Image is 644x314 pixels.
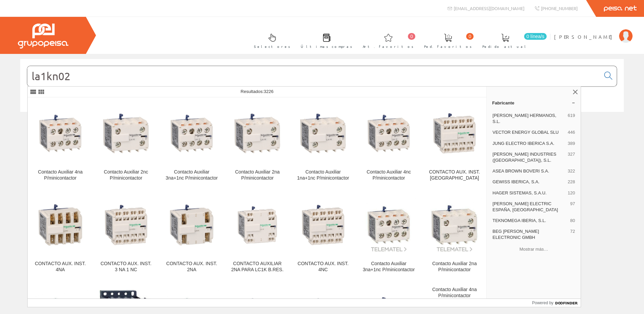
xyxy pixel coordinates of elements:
span: [PERSON_NAME] INDUSTRIES ([GEOGRAPHIC_DATA]), S.L. [492,151,565,163]
span: 72 [570,228,575,241]
img: Grupo Peisa [18,24,68,49]
a: Selectores [247,28,294,53]
span: ASEA BROWN BOVERI S.A. [492,168,565,174]
a: Powered by [532,299,581,307]
span: 389 [568,140,575,147]
a: CONTACTO AUX. INST. 3 NA 1 NC CONTACTO AUX. INST. 3 NA 1 NC [93,189,159,281]
span: 120 [568,190,575,196]
span: 80 [570,218,575,224]
a: CONTACTO AUX. INST. 2NA CONTACTO AUX. INST. 2NA [159,189,224,281]
div: CONTACTO AUX. INST. 4NC [296,261,350,273]
img: CONTACTO AUX. INST. 4NA RESORTE [427,106,482,161]
img: CONTACTO AUX. INST. 2NA [164,198,219,252]
a: Contacto Auxiliar 4nc P/minicontactor Contacto Auxiliar 4nc P/minicontactor [356,98,421,189]
a: Contacto Auxiliar 2nc P/minicontactor Contacto Auxiliar 2nc P/minicontactor [93,98,159,189]
button: Mostrar más… [489,244,578,255]
div: CONTACTO AUX. INST. 2NA [164,261,219,273]
span: 0 [466,33,474,40]
span: 228 [568,179,575,185]
a: [PERSON_NAME] [554,28,633,34]
span: Ped. favoritos [424,43,472,50]
a: Contacto Auxiliar 4na P/minicontactor Contacto Auxiliar 4na P/minicontactor [28,98,93,189]
div: CONTACTO AUXILIAR 2NA PARA LC1K B.RES. [230,261,285,273]
img: Contacto Auxiliar 4na P/minicontactor [33,106,88,161]
a: Contacto Auxiliar 3na+1nc P/minicontactor Contacto Auxiliar 3na+1nc P/minicontactor [159,98,224,189]
div: Contacto Auxiliar 3na+1nc P/minicontactor [164,169,219,181]
div: Contacto Auxiliar 1na+1nc P/minicontactor [296,169,350,181]
a: CONTACTO AUXILIAR 2NA PARA LC1K B.RES. CONTACTO AUXILIAR 2NA PARA LC1K B.RES. [225,189,290,281]
span: 322 [568,168,575,174]
span: 446 [568,129,575,135]
div: Contacto Auxiliar 4na P/minicontactor [33,169,88,181]
img: CONTACTO AUX. INST. 4NC [296,198,350,252]
div: Contacto Auxiliar 4nc P/minicontactor [361,169,416,181]
span: Art. favoritos [363,43,414,50]
span: Últimas compras [301,43,352,50]
img: CONTACTO AUX. INST. 3 NA 1 NC [99,198,153,252]
a: Contacto Auxiliar 2na P/minicontactor Contacto Auxiliar 2na P/minicontactor [225,98,290,189]
div: CONTACTO AUX. INST. [GEOGRAPHIC_DATA] [427,169,482,181]
img: Contacto Auxiliar 2na P/minicontactor [427,198,482,252]
span: [PERSON_NAME] ELECTRIC ESPAÑA, [GEOGRAPHIC_DATA] [492,201,568,213]
a: Últimas compras [294,28,356,53]
span: [PERSON_NAME] [554,33,616,40]
span: TEKNOMEGA IBERIA, S.L. [492,218,568,224]
input: Buscar... [27,66,600,86]
a: Contacto Auxiliar 3na+1nc P/minicontactor Contacto Auxiliar 3na+1nc P/minicontactor [356,189,421,281]
span: Selectores [254,43,290,50]
span: [EMAIL_ADDRESS][DOMAIN_NAME] [454,5,524,11]
span: VECTOR ENERGY GLOBAL SLU [492,129,565,135]
img: Contacto Auxiliar 4nc P/minicontactor [361,106,416,161]
img: CONTACTO AUX. INST. 4NA [33,198,88,252]
span: HAGER SISTEMAS, S.A.U. [492,190,565,196]
span: [PHONE_NUMBER] [541,5,578,11]
div: Contacto Auxiliar 2na P/minicontactor [230,169,285,181]
div: Contacto Auxiliar 2na P/minicontactor [427,261,482,273]
div: Contacto Auxiliar 4na P/minicontactor [427,287,482,299]
span: Powered by [532,300,553,306]
a: Fabricante [487,97,581,108]
span: [PERSON_NAME] HERMANOS, S.L. [492,113,565,125]
div: Contacto Auxiliar 3na+1nc P/minicontactor [361,261,416,273]
a: Contacto Auxiliar 1na+1nc P/minicontactor Contacto Auxiliar 1na+1nc P/minicontactor [290,98,356,189]
img: Contacto Auxiliar 2nc P/minicontactor [99,106,153,161]
a: CONTACTO AUX. INST. 4NC CONTACTO AUX. INST. 4NC [290,189,356,281]
img: Contacto Auxiliar 3na+1nc P/minicontactor [361,198,416,252]
span: Resultados: [240,89,273,94]
span: 0 [408,33,415,40]
span: 327 [568,151,575,163]
span: JUNG ELECTRO IBERICA S.A. [492,140,565,147]
span: 619 [568,113,575,125]
span: BEG [PERSON_NAME] ELECTRONIC GMBH [492,228,568,241]
span: Pedido actual [482,43,528,50]
img: CONTACTO AUXILIAR 2NA PARA LC1K B.RES. [230,198,285,252]
img: Contacto Auxiliar 3na+1nc P/minicontactor [164,106,219,161]
span: GEWISS IBERICA, S.A. [492,179,565,185]
div: CONTACTO AUX. INST. 3 NA 1 NC [99,261,153,273]
img: Contacto Auxiliar 1na+1nc P/minicontactor [296,106,350,161]
div: © Grupo Peisa [20,120,624,126]
div: Contacto Auxiliar 2nc P/minicontactor [99,169,153,181]
a: Contacto Auxiliar 2na P/minicontactor Contacto Auxiliar 2na P/minicontactor [422,189,487,281]
span: 3226 [264,89,273,94]
span: 97 [570,201,575,213]
div: CONTACTO AUX. INST. 4NA [33,261,88,273]
a: CONTACTO AUX. INST. 4NA CONTACTO AUX. INST. 4NA [28,189,93,281]
span: 0 línea/s [524,33,547,40]
img: Contacto Auxiliar 2na P/minicontactor [230,106,285,161]
a: CONTACTO AUX. INST. 4NA RESORTE CONTACTO AUX. INST. [GEOGRAPHIC_DATA] [422,98,487,189]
